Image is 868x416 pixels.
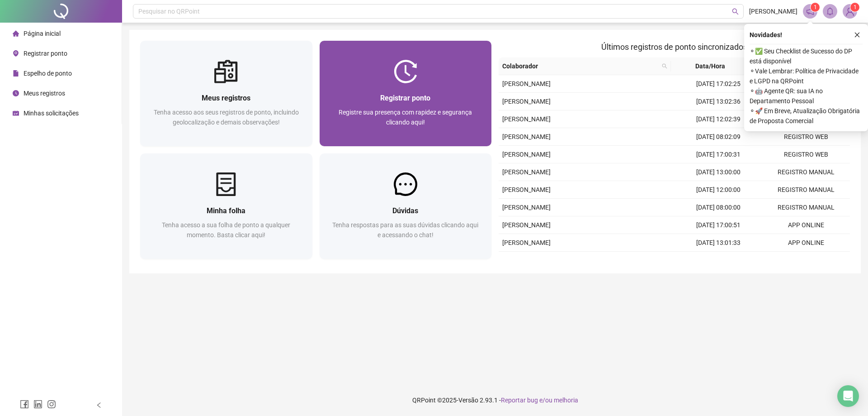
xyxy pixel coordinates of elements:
span: search [660,59,669,73]
span: [PERSON_NAME] [502,151,551,158]
span: left [96,402,102,408]
span: search [662,63,667,69]
sup: 1 [811,3,820,12]
td: [DATE] 13:00:00 [675,163,762,181]
span: search [732,8,739,15]
span: Registrar ponto [380,94,430,102]
span: [PERSON_NAME] [502,186,551,193]
span: Espelho de ponto [24,70,72,77]
td: REGISTRO MANUAL [762,181,850,199]
span: Data/Hora [675,61,746,71]
span: close [854,32,860,38]
span: Tenha acesso aos seus registros de ponto, incluindo geolocalização e demais observações! [154,109,299,126]
a: Minha folhaTenha acesso a sua folha de ponto a qualquer momento. Basta clicar aqui! [140,153,312,259]
span: 1 [814,4,817,10]
span: schedule [13,110,19,116]
td: [DATE] 13:01:33 [675,234,762,252]
span: Minha folha [207,206,245,215]
span: [PERSON_NAME] [502,168,551,176]
span: Minhas solicitações [24,110,79,117]
span: instagram [47,400,56,409]
span: [PERSON_NAME] [502,221,551,229]
td: APP ONLINE [762,252,850,269]
img: 95096 [843,5,857,18]
td: REGISTRO WEB [762,128,850,146]
td: REGISTRO WEB [762,146,850,163]
span: Reportar bug e/ou melhoria [501,397,578,404]
span: ⚬ 🤖 Agente QR: sua IA no Departamento Pessoal [750,86,863,106]
span: [PERSON_NAME] [502,133,551,140]
td: [DATE] 08:00:00 [675,199,762,216]
span: [PERSON_NAME] [502,204,551,211]
td: [DATE] 12:02:39 [675,110,762,128]
span: [PERSON_NAME] [502,98,551,105]
div: Open Intercom Messenger [837,385,859,407]
span: Tenha respostas para as suas dúvidas clicando aqui e acessando o chat! [332,221,478,239]
span: [PERSON_NAME] [502,115,551,123]
td: REGISTRO MANUAL [762,199,850,216]
span: environment [13,50,19,57]
td: [DATE] 13:02:36 [675,93,762,110]
td: APP ONLINE [762,216,850,234]
span: Registrar ponto [24,50,67,57]
span: Dúvidas [392,206,418,215]
span: bell [826,7,834,15]
span: ⚬ ✅ Seu Checklist de Sucesso do DP está disponível [750,46,863,66]
span: [PERSON_NAME] [749,6,797,16]
td: [DATE] 12:02:31 [675,252,762,269]
td: [DATE] 08:02:09 [675,128,762,146]
span: [PERSON_NAME] [502,239,551,246]
span: [PERSON_NAME] [502,80,551,87]
a: Meus registrosTenha acesso aos seus registros de ponto, incluindo geolocalização e demais observa... [140,41,312,146]
span: linkedin [33,400,42,409]
td: [DATE] 17:02:25 [675,75,762,93]
span: clock-circle [13,90,19,96]
span: Novidades ! [750,30,782,40]
span: Página inicial [24,30,61,37]
td: [DATE] 12:00:00 [675,181,762,199]
span: Versão [458,397,478,404]
span: Colaborador [502,61,658,71]
td: REGISTRO MANUAL [762,163,850,181]
span: 1 [854,4,857,10]
td: [DATE] 17:00:31 [675,146,762,163]
span: Meus registros [202,94,250,102]
sup: Atualize o seu contato no menu Meus Dados [850,3,859,12]
td: [DATE] 17:00:51 [675,216,762,234]
span: Registre sua presença com rapidez e segurança clicando aqui! [339,109,472,126]
span: home [13,30,19,37]
span: Últimos registros de ponto sincronizados [601,42,747,52]
td: APP ONLINE [762,234,850,252]
footer: QRPoint © 2025 - 2.93.1 - [122,384,868,416]
span: Meus registros [24,90,65,97]
span: ⚬ 🚀 Em Breve, Atualização Obrigatória de Proposta Comercial [750,106,863,126]
a: Registrar pontoRegistre sua presença com rapidez e segurança clicando aqui! [320,41,492,146]
span: file [13,70,19,77]
th: Data/Hora [671,57,757,75]
span: notification [806,7,814,15]
span: Tenha acesso a sua folha de ponto a qualquer momento. Basta clicar aqui! [162,221,290,239]
a: DúvidasTenha respostas para as suas dúvidas clicando aqui e acessando o chat! [320,153,492,259]
span: ⚬ Vale Lembrar: Política de Privacidade e LGPD na QRPoint [750,66,863,86]
span: facebook [20,400,29,409]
